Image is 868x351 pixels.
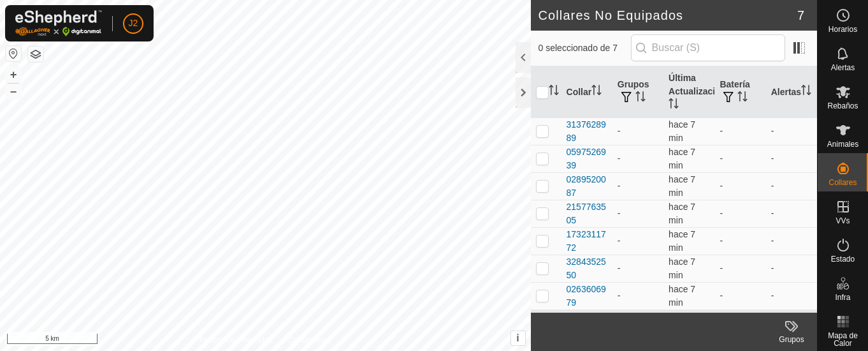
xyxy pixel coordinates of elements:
[669,100,679,110] p-sorticon: Activar para ordenar
[669,119,695,143] span: 11 oct 2025, 14:50
[766,172,817,200] td: -
[766,117,817,145] td: -
[766,227,817,255] td: -
[549,87,559,97] p-sorticon: Activar para ordenar
[591,87,602,97] p-sorticon: Activar para ordenar
[737,93,748,103] p-sorticon: Activar para ordenar
[714,145,765,172] td: -
[766,334,817,345] div: Grupos
[831,64,855,71] span: Alertas
[663,66,714,118] th: Última Actualización
[714,172,765,200] td: -
[766,66,817,118] th: Alertas
[511,331,525,345] button: i
[612,200,663,227] td: -
[567,200,607,227] div: 2157763505
[612,145,663,172] td: -
[714,282,765,310] td: -
[669,147,695,170] span: 11 oct 2025, 14:50
[766,255,817,282] td: -
[631,34,785,61] input: Buscar (S)
[766,282,817,310] td: -
[567,228,607,255] div: 1732311772
[669,229,695,253] span: 11 oct 2025, 14:50
[567,255,607,282] div: 3284352550
[612,255,663,282] td: -
[6,84,21,99] button: –
[567,283,607,310] div: 0263606979
[827,102,858,110] span: Rebaños
[831,255,855,263] span: Estado
[612,282,663,310] td: -
[199,334,273,346] a: Política de Privacidad
[828,26,857,33] span: Horarios
[669,257,695,280] span: 11 oct 2025, 14:50
[827,140,858,148] span: Animales
[821,332,865,347] span: Mapa de Calor
[669,284,695,308] span: 11 oct 2025, 14:50
[15,10,102,36] img: Logo Gallagher
[797,6,804,25] span: 7
[612,227,663,255] td: -
[766,145,817,172] td: -
[288,334,331,346] a: Contáctenos
[567,146,607,172] div: 0597526939
[714,66,765,118] th: Batería
[801,87,811,97] p-sorticon: Activar para ordenar
[567,173,607,200] div: 0289520087
[835,217,850,225] span: VVs
[714,200,765,227] td: -
[714,117,765,145] td: -
[612,66,663,118] th: Grupos
[612,172,663,200] td: -
[539,8,797,23] h2: Collares No Equipados
[612,117,663,145] td: -
[714,227,765,255] td: -
[6,46,21,61] button: Restablecer Mapa
[567,118,607,145] div: 3137628989
[766,200,817,227] td: -
[129,17,138,30] span: J2
[669,202,695,225] span: 11 oct 2025, 14:50
[635,93,646,103] p-sorticon: Activar para ordenar
[669,174,695,198] span: 11 oct 2025, 14:50
[828,179,857,186] span: Collares
[561,66,612,118] th: Collar
[539,41,631,55] span: 0 seleccionado de 7
[714,255,765,282] td: -
[28,47,43,62] button: Capas del Mapa
[835,294,850,301] span: Infra
[6,67,21,82] button: +
[516,332,519,343] span: i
